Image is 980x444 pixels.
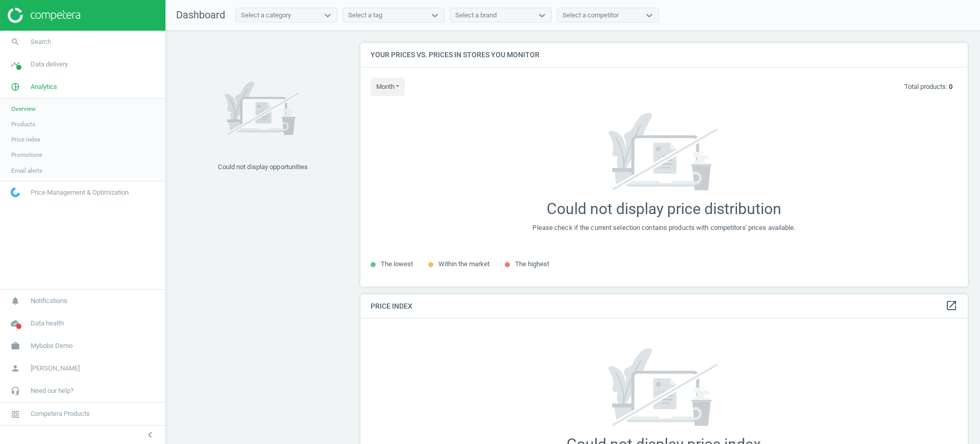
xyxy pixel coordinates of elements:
[218,162,308,172] div: Could not display opportunities
[11,167,42,175] span: Email alerts
[904,82,952,91] p: Total products:
[176,9,225,21] span: Dashboard
[562,11,619,20] div: Select a competitor
[144,429,156,441] i: chevron_left
[31,341,72,350] span: Mybobs Demo
[6,291,25,311] i: notifications
[11,120,35,128] span: Products
[6,77,25,97] i: pie_chart_outlined
[225,68,301,150] img: 7171a7ce662e02b596aeec34d53f281b.svg
[11,135,40,144] span: Price index
[6,381,25,401] i: headset_mic
[241,11,291,20] div: Select a category
[6,359,25,378] i: person
[31,37,51,46] span: Search
[31,386,73,395] span: Need our help?
[949,83,952,90] b: 0
[360,43,968,67] h4: Your prices vs. prices in stores you monitor
[31,409,90,418] span: Competera Products
[11,188,20,197] img: wGWNvw8QSZomAAAAABJRU5ErkJggg==
[945,299,958,313] a: open_in_new
[438,260,489,268] span: Within the market
[11,151,42,159] span: Promotions
[31,364,80,373] span: [PERSON_NAME]
[31,188,129,197] span: Price Management & Optimization
[532,223,795,232] div: Please check if the current selection contains products with competitors' prices available.
[137,428,163,441] button: chevron_left
[31,82,57,91] span: Analytics
[8,8,80,23] img: ajHJNr6hYgQAAAAASUVORK5CYII=
[455,11,497,20] div: Select a brand
[371,78,405,96] button: month
[589,113,739,192] img: 7171a7ce662e02b596aeec34d53f281b.svg
[31,60,68,69] span: Data delivery
[381,260,413,268] span: The lowest
[360,294,968,318] h4: Price Index
[515,260,549,268] span: The highest
[348,11,382,20] div: Select a tag
[589,348,739,428] img: 7171a7ce662e02b596aeec34d53f281b.svg
[6,32,25,52] i: search
[6,314,25,333] i: cloud_done
[6,336,25,356] i: work
[11,105,36,113] span: Overview
[547,200,781,218] div: Could not display price distribution
[945,299,958,312] i: open_in_new
[31,319,64,328] span: Data health
[31,296,67,306] span: Notifications
[6,55,25,74] i: timeline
